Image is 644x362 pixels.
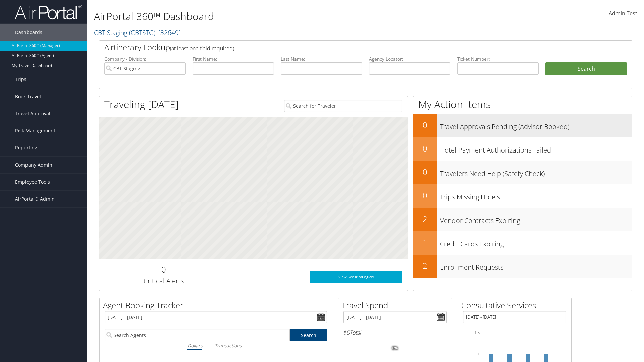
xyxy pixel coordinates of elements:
h2: 0 [413,119,437,131]
a: Search [290,329,327,341]
input: Search for Traveler [284,100,402,112]
span: Reporting [15,139,37,156]
tspan: 1.5 [475,330,480,335]
a: 0Travelers Need Help (Safety Check) [413,161,632,184]
h3: Trips Missing Hotels [440,189,632,202]
span: Travel Approval [15,105,50,122]
h1: Traveling [DATE] [104,97,179,111]
a: Admin Test [609,3,637,24]
a: CBT Staging [94,28,181,37]
h3: Critical Alerts [104,276,223,286]
h2: Consultative Services [461,300,571,311]
span: ( CBTSTG ) [129,28,155,37]
a: 1Credit Cards Expiring [413,231,632,255]
h2: 0 [104,264,223,275]
h2: 1 [413,237,437,248]
div: | [105,341,327,350]
span: $0 [343,329,350,336]
span: Admin Test [609,10,637,17]
input: Search Agents [105,329,290,341]
i: Transactions [215,342,241,349]
span: Company Admin [15,157,52,173]
h2: Agent Booking Tracker [103,300,332,311]
span: AirPortal® Admin [15,191,55,207]
h3: Vendor Contracts Expiring [440,213,632,225]
h3: Hotel Payment Authorizations Failed [440,142,632,155]
h6: Total [343,329,447,336]
label: Ticket Number: [457,56,539,62]
h3: Travel Approvals Pending (Advisor Booked) [440,119,632,131]
a: 2Vendor Contracts Expiring [413,208,632,231]
span: , [ 32649 ] [155,28,181,37]
span: Trips [15,71,26,88]
h1: My Action Items [413,97,632,111]
span: Employee Tools [15,174,50,190]
h2: Airtinerary Lookup [104,42,583,53]
a: 0Travel Approvals Pending (Advisor Booked) [413,114,632,137]
img: airportal-logo.png [15,4,82,20]
h2: 2 [413,213,437,225]
h1: AirPortal 360™ Dashboard [94,9,456,23]
tspan: 1 [478,352,480,356]
span: Dashboards [15,24,42,41]
h2: 0 [413,143,437,154]
i: Dollars [187,342,202,349]
label: Last Name: [281,56,362,62]
h2: Travel Spend [342,300,452,311]
span: Risk Management [15,122,55,139]
span: Book Travel [15,88,41,105]
button: Search [545,62,627,76]
h3: Enrollment Requests [440,259,632,272]
label: Agency Locator: [369,56,450,62]
a: View SecurityLogic® [310,271,402,283]
h3: Credit Cards Expiring [440,236,632,249]
h2: 0 [413,190,437,201]
tspan: 0% [392,346,398,350]
h2: 2 [413,260,437,271]
h2: 0 [413,166,437,178]
a: 2Enrollment Requests [413,255,632,278]
a: 0Trips Missing Hotels [413,184,632,208]
label: First Name: [193,56,274,62]
h3: Travelers Need Help (Safety Check) [440,166,632,178]
span: (at least one field required) [170,45,234,52]
a: 0Hotel Payment Authorizations Failed [413,137,632,161]
label: Company - Division: [104,56,186,62]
